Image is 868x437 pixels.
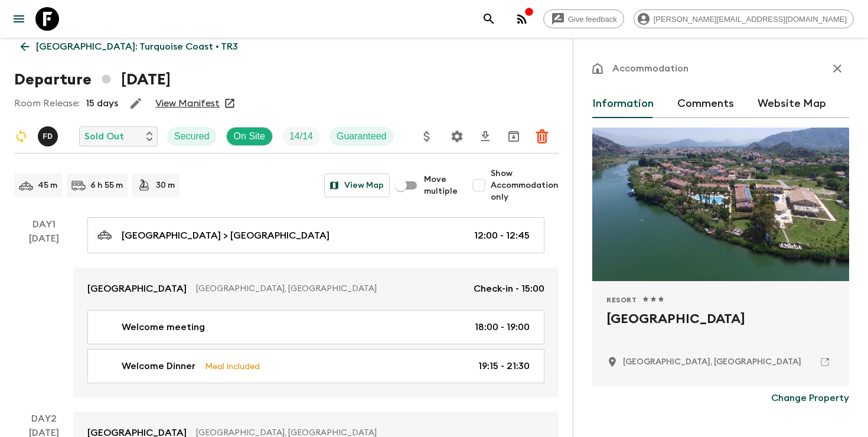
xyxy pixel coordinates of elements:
[477,7,501,31] button: search adventures
[90,180,123,191] p: 6 h 55 m
[562,15,624,24] span: Give feedback
[14,412,73,426] p: Day 2
[196,283,464,295] p: [GEOGRAPHIC_DATA], [GEOGRAPHIC_DATA]
[771,391,849,405] p: Change Property
[474,282,544,296] p: Check-in - 15:00
[122,229,329,243] p: [GEOGRAPHIC_DATA] > [GEOGRAPHIC_DATA]
[647,15,853,24] span: [PERSON_NAME][EMAIL_ADDRESS][DOMAIN_NAME]
[14,217,73,231] p: Day 1
[84,129,124,144] p: Sold Out
[87,282,187,296] p: [GEOGRAPHIC_DATA]
[226,127,273,146] div: On Site
[122,359,195,373] p: Welcome Dinner
[38,180,57,191] p: 45 m
[14,35,244,58] a: [GEOGRAPHIC_DATA]: Turquoise Coast • TR3
[530,125,554,148] button: Delete
[14,96,80,110] p: Room Release:
[758,90,826,118] button: Website Map
[38,130,60,139] span: Fatih Develi
[73,268,559,310] a: [GEOGRAPHIC_DATA][GEOGRAPHIC_DATA], [GEOGRAPHIC_DATA]Check-in - 15:00
[634,9,854,28] div: [PERSON_NAME][EMAIL_ADDRESS][DOMAIN_NAME]
[36,40,238,54] p: [GEOGRAPHIC_DATA]: Turquoise Coast • TR3
[606,295,637,305] span: Resort
[592,128,849,281] div: Photo of Dalyan Resort & Dalyan Resort Spa
[502,125,526,148] button: Archive (Completed, Cancelled or Unsynced Departures only)
[156,180,175,191] p: 30 m
[205,360,260,373] p: Meal Included
[87,217,544,253] a: [GEOGRAPHIC_DATA] > [GEOGRAPHIC_DATA]12:00 - 12:45
[87,349,544,383] a: Welcome DinnerMeal Included19:15 - 21:30
[324,174,390,197] button: View Map
[289,129,313,144] p: 14 / 14
[337,129,387,144] p: Guaranteed
[623,356,801,368] p: Dalyan, Turkey
[234,129,265,144] p: On Site
[122,320,205,334] p: Welcome meeting
[86,96,118,110] p: 15 days
[415,125,439,148] button: Update Price, Early Bird Discount and Costs
[474,125,497,148] button: Download CSV
[592,90,654,118] button: Information
[7,7,31,31] button: menu
[174,129,210,144] p: Secured
[424,174,458,197] span: Move multiple
[167,127,217,146] div: Secured
[677,90,734,118] button: Comments
[543,9,624,28] a: Give feedback
[445,125,469,148] button: Settings
[478,359,530,373] p: 19:15 - 21:30
[475,320,530,334] p: 18:00 - 19:00
[43,132,53,141] p: F D
[612,61,688,76] p: Accommodation
[771,386,849,410] button: Change Property
[491,168,559,203] span: Show Accommodation only
[155,97,220,109] a: View Manifest
[29,231,59,397] div: [DATE]
[474,229,530,243] p: 12:00 - 12:45
[14,68,171,92] h1: Departure [DATE]
[14,129,28,144] svg: Sync Required - Changes detected
[282,127,320,146] div: Trip Fill
[606,309,835,347] h2: [GEOGRAPHIC_DATA]
[38,126,60,146] button: FD
[87,310,544,344] a: Welcome meeting18:00 - 19:00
